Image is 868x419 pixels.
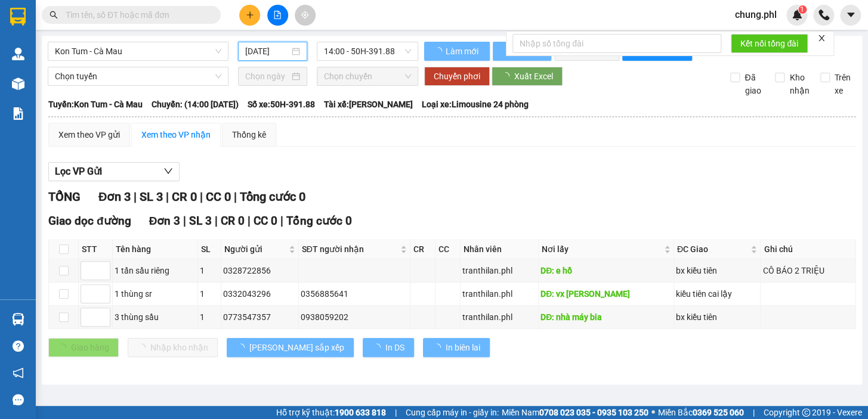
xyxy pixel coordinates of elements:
[502,406,648,419] span: Miền Nam
[200,311,219,324] div: 1
[830,71,856,97] span: Trên xe
[245,70,290,83] input: Chọn ngày
[514,70,553,83] span: Xuất Excel
[363,338,414,357] button: In DS
[48,100,143,109] b: Tuyến: Kon Tum - Cà Mau
[462,264,536,277] div: tranthilan.phl
[183,214,186,228] span: |
[66,8,206,21] input: Tìm tên, số ĐT hoặc mã đơn
[677,243,749,256] span: ĐC Giao
[740,37,798,50] span: Kết nối tổng đài
[435,240,461,259] th: CC
[12,313,24,325] img: warehouse-icon
[149,214,181,228] span: Đơn 3
[133,190,136,204] span: |
[335,408,386,417] strong: 1900 633 818
[233,190,236,204] span: |
[200,287,219,300] div: 1
[301,11,309,19] span: aim
[462,311,536,324] div: tranthilan.phl
[762,264,853,277] div: CÔ BÁO 2 TRIỆU
[223,264,296,277] div: 0328722856
[55,67,221,85] span: Chọn tuyến
[55,42,221,60] span: Kon Tum - Cà Mau
[422,98,529,111] span: Loại xe: Limousine 24 phòng
[424,42,490,61] button: Làm mới
[13,394,24,405] span: message
[651,410,655,415] span: ⚪️
[424,67,490,86] button: Chuyển phơi
[152,98,239,111] span: Chuyến: (14:00 [DATE])
[236,343,249,352] span: loading
[423,338,490,357] button: In biên lai
[540,311,672,324] div: DĐ: nhà máy bia
[273,11,282,19] span: file-add
[58,128,120,141] div: Xem theo VP gửi
[48,162,180,181] button: Lọc VP Gửi
[113,240,198,259] th: Tên hàng
[224,243,286,256] span: Người gửi
[761,240,855,259] th: Ghi chú
[299,306,411,329] td: 0938059202
[461,240,539,259] th: Nhân viên
[141,128,211,141] div: Xem theo VP nhận
[492,67,563,86] button: Xuất Excel
[79,240,113,259] th: STT
[98,190,130,204] span: Đơn 3
[239,5,260,26] button: plus
[299,283,411,306] td: 0356885641
[740,71,766,97] span: Đã giao
[246,11,254,19] span: plus
[372,343,385,352] span: loading
[267,5,288,26] button: file-add
[221,214,245,228] span: CR 0
[446,341,480,354] span: In biên lai
[462,287,536,300] div: tranthilan.phl
[189,214,212,228] span: SL 3
[249,341,344,354] span: [PERSON_NAME] sắp xếp
[139,190,162,204] span: SL 3
[725,7,786,22] span: chung.phl
[840,5,861,26] button: caret-down
[128,338,218,357] button: Nhập kho nhận
[324,98,413,111] span: Tài xế: [PERSON_NAME]
[55,164,102,179] span: Lọc VP Gửi
[385,341,404,354] span: In DS
[845,10,856,20] span: caret-down
[433,343,446,352] span: loading
[302,243,399,256] span: SĐT người nhận
[540,287,672,300] div: DĐ: vx [PERSON_NAME]
[254,214,277,228] span: CC 0
[798,5,807,14] sup: 1
[280,214,283,228] span: |
[248,214,251,228] span: |
[540,264,672,277] div: DĐ: e hồ
[446,45,480,58] span: Làm mới
[227,338,354,357] button: [PERSON_NAME] sắp xếp
[301,287,409,300] div: 0356885641
[48,190,81,204] span: TỔNG
[50,11,58,19] span: search
[817,34,826,42] span: close
[165,190,168,204] span: |
[286,214,351,228] span: Tổng cước 0
[198,240,221,259] th: SL
[493,42,551,61] button: In phơi
[163,166,173,176] span: down
[199,190,202,204] span: |
[223,287,296,300] div: 0332043296
[676,311,759,324] div: bx kiều tiên
[539,408,648,417] strong: 0708 023 035 - 0935 103 250
[792,10,802,20] img: icon-new-feature
[693,408,744,417] strong: 0369 525 060
[512,34,721,53] input: Nhập số tổng đài
[501,72,514,80] span: loading
[406,406,499,419] span: Cung cấp máy in - giấy in:
[434,47,444,55] span: loading
[676,287,759,300] div: kiều tiên cai lậy
[800,5,804,14] span: 1
[13,367,24,378] span: notification
[802,408,810,417] span: copyright
[48,214,131,228] span: Giao dọc đường
[10,8,26,26] img: logo-vxr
